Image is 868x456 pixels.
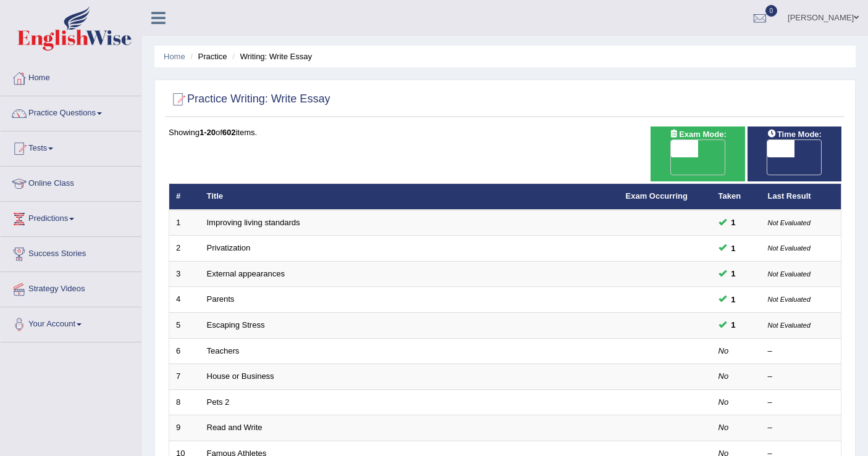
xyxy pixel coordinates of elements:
a: Success Stories [1,237,141,268]
a: Home [164,52,185,61]
a: External appearances [207,269,285,278]
span: Time Mode: [762,128,827,141]
small: Not Evaluated [768,296,811,303]
small: Not Evaluated [768,270,811,278]
td: 5 [169,313,200,339]
a: Online Class [1,167,141,197]
span: You can still take this question [727,216,741,229]
div: Show exams occurring in exams [651,126,744,181]
em: No [718,346,729,355]
span: You can still take this question [727,267,741,280]
td: 8 [169,389,200,415]
td: 9 [169,415,200,441]
a: Teachers [207,346,240,355]
a: House or Business [207,371,274,381]
h2: Practice Writing: Write Essay [169,90,330,109]
a: Parents [207,294,235,304]
em: No [718,371,729,381]
td: 4 [169,287,200,313]
a: Predictions [1,202,141,233]
em: No [718,397,729,407]
span: Exam Mode: [664,128,731,141]
small: Not Evaluated [768,244,811,252]
th: Title [200,184,619,210]
em: No [718,423,729,432]
a: Improving living standards [207,218,300,227]
a: Tests [1,131,141,162]
li: Practice [187,51,227,62]
th: # [169,184,200,210]
a: Practice Questions [1,96,141,127]
td: 1 [169,210,200,236]
th: Last Result [761,184,841,210]
div: – [768,422,835,434]
span: You can still take this question [727,293,741,306]
td: 7 [169,364,200,390]
a: Privatization [207,243,251,252]
small: Not Evaluated [768,321,811,329]
a: Strategy Videos [1,272,141,303]
div: Showing of items. [169,126,841,138]
th: Taken [712,184,761,210]
li: Writing: Write Essay [229,51,312,62]
small: Not Evaluated [768,219,811,226]
div: – [768,346,835,357]
a: Pets 2 [207,397,230,407]
a: Read and Write [207,423,263,432]
b: 602 [222,128,236,137]
a: Escaping Stress [207,320,265,330]
b: 1-20 [200,128,216,137]
td: 3 [169,261,200,287]
div: – [768,397,835,408]
span: You can still take this question [727,242,741,255]
span: You can still take this question [727,318,741,331]
td: 2 [169,236,200,262]
span: 0 [765,5,778,17]
a: Exam Occurring [626,191,688,201]
div: – [768,371,835,383]
td: 6 [169,338,200,364]
a: Your Account [1,307,141,338]
a: Home [1,61,141,92]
